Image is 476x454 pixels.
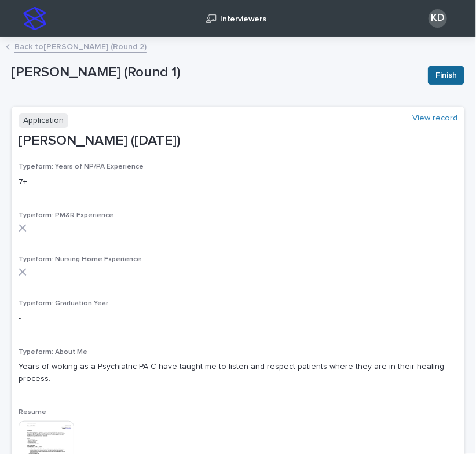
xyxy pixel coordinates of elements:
span: Finish [435,69,457,81]
a: Back to[PERSON_NAME] (Round 2) [14,39,147,53]
button: Finish [428,66,464,85]
p: [PERSON_NAME] (Round 1) [12,64,419,81]
img: stacker-logo-s-only.png [23,7,46,30]
div: KD [429,9,447,28]
p: - [19,313,457,325]
a: View record [412,113,457,123]
p: [PERSON_NAME] ([DATE]) [19,133,457,149]
p: Application [19,113,68,128]
span: Typeform: Graduation Year [19,300,108,307]
span: Typeform: Years of NP/PA Experience [19,163,144,170]
p: 7+ [19,176,457,188]
p: Years of woking as a Psychiatric PA-C have taught me to listen and respect patients where they ar... [19,361,457,385]
span: Typeform: Nursing Home Experience [19,256,141,263]
span: Typeform: PM&R Experience [19,212,113,219]
span: Typeform: About Me [19,349,87,356]
span: Resume [19,409,46,416]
